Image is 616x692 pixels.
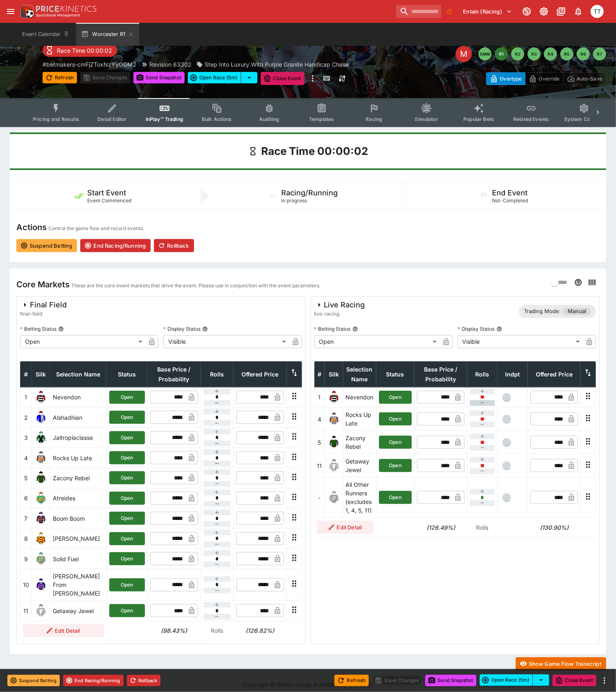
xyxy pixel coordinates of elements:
h6: (126.82%) [236,626,284,635]
span: In progress [281,197,307,204]
td: 5 [314,431,325,454]
div: Tala Taufale [591,5,604,18]
img: runner 8 [34,532,47,545]
td: 4 [314,408,325,431]
p: These are the core event markets that drive the event. Please use in conjunction with the event p... [71,282,320,290]
button: Suspend Betting [16,239,77,252]
td: Rocks Up Late [50,448,107,468]
div: Visible [163,335,289,348]
th: Offered Price [528,361,580,387]
p: Betting Status [20,325,56,332]
button: Notifications [571,4,586,19]
span: Popular Bets [463,116,494,122]
td: Zacony Rebel [343,431,376,454]
p: Rolls [469,523,495,532]
td: Getaway Jewel [343,454,376,477]
p: Copy To Clipboard [43,60,136,69]
td: 11 [20,601,32,621]
button: Auto-Save [563,72,606,85]
img: PriceKinetics [36,6,97,12]
td: 10 [20,569,32,601]
button: No Bookmarks [443,5,456,18]
button: Worcester R1 [76,23,139,46]
img: runner 1 [327,391,341,404]
th: Silk [32,361,50,387]
td: 11 [314,454,325,477]
button: Rollback [127,675,160,686]
button: Open [109,578,145,591]
td: 4 [20,448,32,468]
span: Event Commenced [87,197,131,204]
button: Open [109,431,145,444]
img: runner 10 [34,578,47,591]
h5: End Event [492,188,528,197]
td: [PERSON_NAME] [50,529,107,549]
th: Rolls [467,361,497,387]
input: search [396,5,441,18]
span: InPlay™ Trading [146,116,183,122]
button: Refresh [43,72,77,83]
th: Status [106,361,147,387]
span: live-racing [314,310,365,318]
button: Toggle light/dark mode [537,4,551,19]
th: Selection Name [50,361,107,387]
button: Open [109,451,145,464]
button: R3 [528,47,541,60]
th: Status [376,361,414,387]
div: Open [314,335,440,348]
button: R4 [544,47,557,60]
button: Open Race (5m) [480,674,533,686]
img: runner 4 [34,451,47,464]
button: Betting Status [352,326,358,332]
button: Open Race (5m) [188,72,241,83]
button: Open [109,391,145,404]
span: Simulator [415,116,438,122]
button: R5 [560,47,573,60]
span: Racing [366,116,382,122]
img: runner 11 [34,604,47,617]
button: R6 [577,47,590,60]
p: Overtype [500,74,522,83]
td: 6 [20,488,32,508]
p: Display Status [163,325,201,332]
img: Sportsbook Management [36,13,80,17]
img: runner 5 [327,436,341,449]
button: Tala Taufale [588,2,606,20]
span: Manual [563,307,591,316]
button: Suspend Betting [7,675,60,686]
button: SMM [478,47,492,60]
button: Open [109,492,145,505]
p: Revision 63302 [149,60,192,69]
p: Step Into Luxury With Purple Granite Handicap Chase [205,60,349,69]
td: Nevendon [343,387,376,407]
h1: Race Time 00:00:02 [261,144,368,158]
div: Final Field [20,300,67,310]
td: [PERSON_NAME] From [PERSON_NAME] [50,569,107,601]
button: open drawer [3,4,18,19]
button: Open [109,604,145,617]
div: Event type filters [26,98,590,127]
td: 8 [20,529,32,549]
div: Edit Meeting [456,46,472,62]
img: runner 7 [34,512,47,525]
h4: Actions [16,222,47,233]
button: more [308,72,318,85]
span: Pricing and Results [33,116,79,122]
button: Open [109,411,145,424]
td: Nevendon [50,387,107,407]
span: Templates [309,116,334,122]
img: runner 6 [34,492,47,505]
span: System Controls [564,116,604,122]
button: select merge strategy [241,72,257,83]
p: Override [539,74,560,83]
button: Open [379,459,412,472]
th: # [20,361,32,387]
img: runner 4 [327,412,341,426]
p: Race Time 00:00:02 [57,46,112,55]
button: Select Tenant [458,5,517,18]
button: Open [379,412,412,426]
h6: (130.90%) [530,523,578,532]
img: runner 5 [34,471,47,484]
div: split button [188,72,257,83]
button: R7 [593,47,606,60]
